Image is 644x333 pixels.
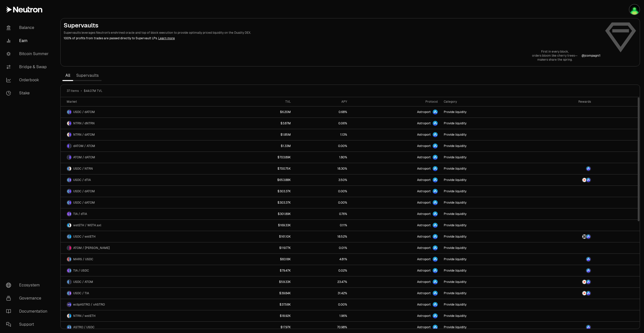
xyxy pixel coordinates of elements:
[69,144,71,148] img: ATOM Logo
[582,178,586,182] img: NTRN Logo
[350,254,441,265] a: Astroport
[229,118,294,129] a: $3.87M
[61,288,229,299] a: USDC LogoTIA LogoUSDC / TIA
[294,129,350,140] a: 1.13%
[350,310,441,321] a: Astroport
[73,246,110,250] span: ATOM / [PERSON_NAME]
[67,100,226,104] div: Market
[441,242,534,253] a: Provide liquidity
[229,231,294,242] a: $161.10K
[73,212,87,216] span: TIA / dTIA
[350,174,441,186] a: Astroport
[294,118,350,129] a: 0.06%
[534,231,594,242] a: AXL LogoASTRO Logo
[586,235,590,239] img: ASTRO Logo
[417,280,431,284] span: Astroport
[417,189,431,193] span: Astroport
[229,276,294,287] a: $59.33K
[441,265,534,276] a: Provide liquidity
[586,291,590,295] img: ASTRO Logo
[350,242,441,253] a: Astroport
[350,265,441,276] a: Astroport
[294,220,350,231] a: 0.11%
[67,303,69,307] img: eclipASTRO Logo
[350,322,441,333] a: Astroport
[350,129,441,140] a: Astroport
[534,322,594,333] a: ASTRO Logo
[61,174,229,186] a: USDC LogodTIA LogoUSDC / dTIA
[67,223,69,227] img: wstETH Logo
[2,34,54,47] a: Earn
[229,152,294,163] a: $703.89K
[441,106,534,118] a: Provide liquidity
[64,30,600,35] p: Supervaults leverages Neutron's enshrined oracle and top of block execution to provide optimally ...
[64,21,600,29] h2: Supervaults
[294,174,350,186] a: 3.50%
[61,118,229,129] a: NTRN LogodNTRN LogoNTRN / dNTRN
[294,276,350,287] a: 23.47%
[73,70,102,81] a: Supervaults
[69,189,71,193] img: dATOM Logo
[294,265,350,276] a: 0.02%
[229,174,294,186] a: $653.88K
[350,299,441,310] a: Astroport
[67,314,69,318] img: NTRN Logo
[61,265,229,276] a: TIA LogoUSDC LogoTIA / USDC
[417,325,431,329] span: Astroport
[73,155,95,159] span: ATOM / dATOM
[294,242,350,253] a: 0.01%
[229,208,294,219] a: $301.89K
[294,208,350,219] a: 0.76%
[229,242,294,253] a: $119.77K
[417,155,431,159] span: Astroport
[294,254,350,265] a: 4.81%
[417,303,431,307] span: Astroport
[2,73,54,87] a: Orderbook
[229,265,294,276] a: $79.47K
[532,50,578,54] p: First in every block,
[2,305,54,318] a: Documentation
[69,223,71,227] img: WETH.axl Logo
[69,314,71,318] img: wstETH Logo
[417,201,431,205] span: Astroport
[67,201,69,205] img: USDC Logo
[532,50,578,62] a: First in every block,orders bloom like cherry trees—makers share the spring.
[61,197,229,208] a: USDC LogodATOM LogoUSDC / dATOM
[158,36,175,40] a: Learn more
[73,303,105,307] span: eclipASTRO / xASTRO
[353,100,438,104] div: Protocol
[67,89,79,93] span: 37 items
[69,155,71,159] img: dATOM Logo
[537,100,591,104] div: Rewards
[73,291,89,295] span: USDC / TIA
[441,118,534,129] a: Provide liquidity
[294,152,350,163] a: 1.80%
[73,269,89,273] span: TIA / USDC
[61,276,229,287] a: USDC LogoATOM LogoUSDC / ATOM
[67,167,69,171] img: USDC Logo
[229,197,294,208] a: $303.37K
[69,212,71,216] img: dTIA Logo
[61,186,229,197] a: USDC LogodATOM LogoUSDC / dATOM
[586,269,590,273] img: ASTRO Logo
[441,163,534,174] a: Provide liquidity
[297,100,347,104] div: APY
[2,292,54,305] a: Governance
[534,265,594,276] a: ASTRO Logo
[67,155,69,159] img: ATOM Logo
[441,208,534,219] a: Provide liquidity
[73,189,95,193] span: USDC / dATOM
[67,178,69,182] img: USDC Logo
[229,322,294,333] a: $17.97K
[73,314,96,318] span: NTRN / wstETH
[350,152,441,163] a: Astroport
[73,223,101,227] span: wstETH / WETH.axl
[229,288,294,299] a: $39.84K
[69,303,71,307] img: xASTRO Logo
[534,276,594,287] a: NTRN LogoASTRO Logo
[417,121,431,125] span: Astroport
[62,70,73,81] a: All
[67,291,69,295] img: USDC Logo
[441,152,534,163] a: Provide liquidity
[582,235,586,239] img: AXL Logo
